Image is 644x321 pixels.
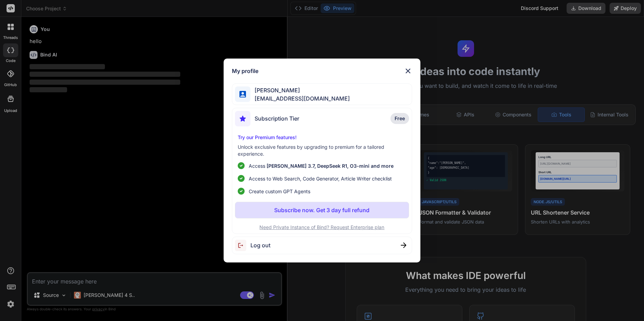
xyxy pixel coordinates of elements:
[235,202,409,218] button: Subscribe now. Get 3 day full refund
[250,94,350,103] span: [EMAIL_ADDRESS][DOMAIN_NAME]
[250,86,350,94] span: [PERSON_NAME]
[274,206,369,214] p: Subscribe now. Get 3 day full refund
[395,115,405,122] span: Free
[238,188,245,195] img: checklist
[249,188,310,195] span: Create custom GPT Agents
[238,134,406,141] p: Try our Premium features!
[238,144,406,157] p: Unlock exclusive features by upgrading to premium for a tailored experience.
[249,175,392,182] span: Access to Web Search, Code Generator, Article Writer checklist
[404,67,412,75] img: close
[235,240,250,251] img: logout
[267,163,394,169] span: [PERSON_NAME] 3.7, DeepSeek R1, O3-mini and more
[239,91,246,97] img: profile
[255,114,299,123] span: Subscription Tier
[238,162,245,169] img: checklist
[238,175,245,182] img: checklist
[249,162,394,169] p: Access
[232,67,258,75] h1: My profile
[235,224,409,231] p: Need Private Instance of Bind? Request Enterprise plan
[401,242,406,248] img: close
[235,111,250,126] img: subscription
[250,241,270,249] span: Log out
